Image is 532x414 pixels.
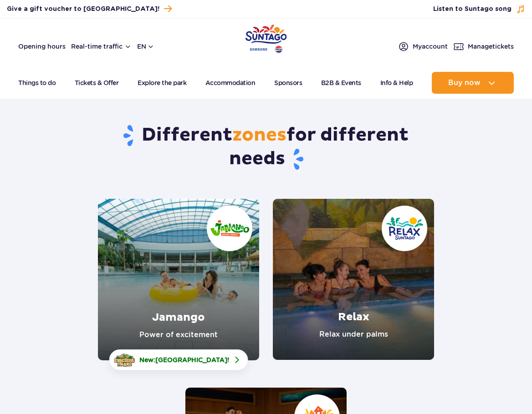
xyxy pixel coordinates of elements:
span: Manage tickets [468,42,514,51]
a: Sponsors [274,72,302,94]
a: B2B & Events [321,72,361,94]
button: en [137,42,154,51]
h1: Different for different needs [98,124,434,171]
span: [GEOGRAPHIC_DATA] [155,356,227,364]
button: Listen to Suntago song [433,5,525,14]
span: Give a gift voucher to [GEOGRAPHIC_DATA]! [7,5,159,14]
a: Accommodation [205,72,256,94]
a: New:[GEOGRAPHIC_DATA]! [109,349,248,370]
span: Listen to Suntago song [433,5,512,14]
a: Info & Help [380,72,413,94]
span: zones [232,124,286,146]
button: Buy now [432,72,514,94]
button: Real-time traffic [71,43,132,50]
a: Explore the park [138,72,186,94]
a: Myaccount [398,41,448,52]
span: My account [413,42,448,51]
a: Opening hours [18,42,66,51]
a: Relax [273,199,434,360]
span: Buy now [448,79,481,87]
a: Jamango [98,199,259,360]
a: Managetickets [453,41,514,52]
span: New: ! [140,355,230,364]
a: Things to do [18,72,56,94]
a: Tickets & Offer [75,72,119,94]
a: Give a gift voucher to [GEOGRAPHIC_DATA]! [7,3,172,15]
a: Park of Poland [246,23,287,52]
